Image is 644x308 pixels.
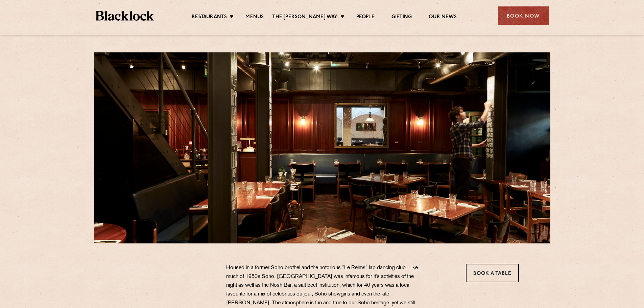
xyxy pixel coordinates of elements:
div: Book Now [498,6,549,25]
a: People [356,14,375,21]
a: Restaurants [192,14,227,21]
a: Our News [429,14,457,21]
a: Gifting [391,14,412,21]
img: BL_Textured_Logo-footer-cropped.svg [96,11,154,21]
a: Menus [245,14,264,21]
a: Book a Table [466,264,519,282]
a: The [PERSON_NAME] Way [272,14,337,21]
